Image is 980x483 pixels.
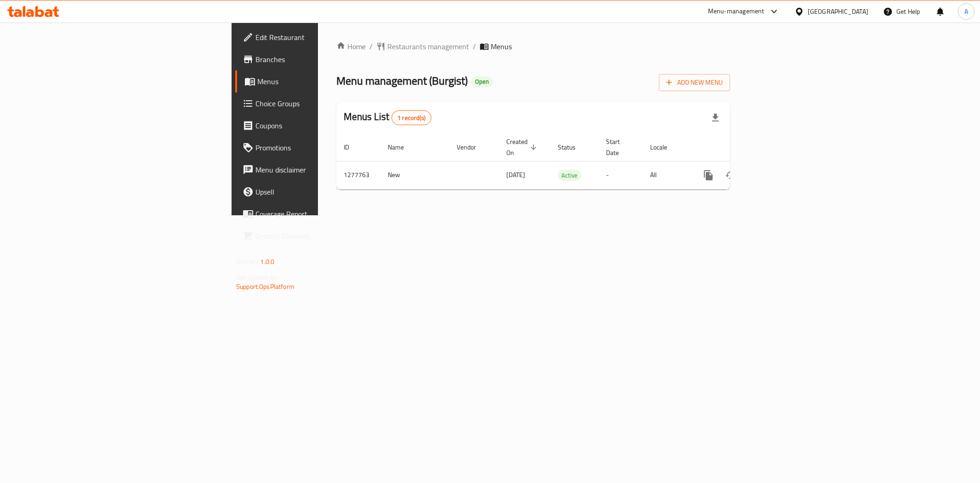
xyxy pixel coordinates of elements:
[506,169,525,181] span: [DATE]
[558,170,581,181] div: Active
[235,137,395,159] a: Promotions
[666,77,723,88] span: Add New Menu
[344,142,361,153] span: ID
[473,41,476,52] li: /
[235,70,395,92] a: Menus
[457,142,488,153] span: Vendor
[659,74,730,91] button: Add New Menu
[336,41,730,52] nav: breadcrumb
[236,256,259,268] span: Version:
[255,208,388,219] span: Coverage Report
[344,110,431,125] h2: Menus List
[643,161,690,189] td: All
[255,164,388,175] span: Menu disclaimer
[387,41,469,52] span: Restaurants management
[336,70,468,91] span: Menu management ( Burgist )
[255,120,388,131] span: Coupons
[558,170,581,181] span: Active
[255,98,388,109] span: Choice Groups
[558,142,588,153] span: Status
[376,41,469,52] a: Restaurants management
[964,6,968,17] span: A
[235,225,395,247] a: Grocery Checklist
[506,136,539,158] span: Created On
[704,107,726,129] div: Export file
[235,203,395,225] a: Coverage Report
[380,161,449,189] td: New
[808,6,868,17] div: [GEOGRAPHIC_DATA]
[471,76,493,87] div: Open
[471,78,493,86] span: Open
[255,142,388,153] span: Promotions
[491,41,512,52] span: Menus
[235,92,395,115] a: Choice Groups
[690,133,793,161] th: Actions
[235,48,395,70] a: Branches
[708,6,765,17] div: Menu-management
[388,142,416,153] span: Name
[255,186,388,197] span: Upsell
[255,230,388,241] span: Grocery Checklist
[697,164,719,186] button: more
[255,32,388,43] span: Edit Restaurant
[599,161,643,189] td: -
[235,26,395,48] a: Edit Restaurant
[391,110,431,125] div: Total records count
[255,54,388,65] span: Branches
[257,76,388,87] span: Menus
[650,142,679,153] span: Locale
[235,181,395,203] a: Upsell
[235,159,395,181] a: Menu disclaimer
[236,281,295,293] a: Support.OpsPlatform
[235,115,395,137] a: Coupons
[392,114,431,122] span: 1 record(s)
[336,133,793,190] table: enhanced table
[260,256,274,268] span: 1.0.0
[236,271,278,283] span: Get support on:
[606,136,632,158] span: Start Date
